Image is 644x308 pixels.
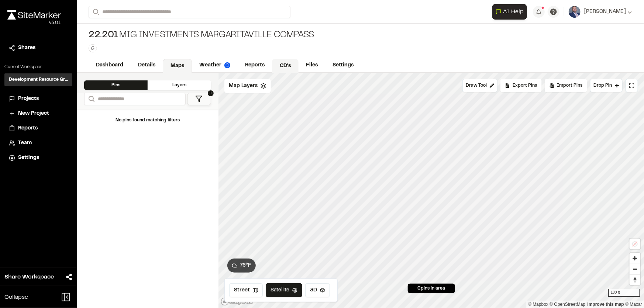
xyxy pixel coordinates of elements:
a: Mapbox [528,302,548,307]
a: Maps [163,59,192,73]
a: Settings [325,58,361,72]
img: rebrand.png [7,10,61,20]
div: Open AI Assistant [492,4,530,20]
button: Drop Pin [590,79,623,92]
button: 76°F [227,259,256,273]
span: Map Layers [229,82,258,90]
span: Drop Pin [593,82,612,89]
span: 0 pins in area [417,285,445,292]
span: Draw Tool [466,82,487,89]
a: Team [9,139,68,147]
span: Export Pins [513,82,537,89]
span: Share Workspace [4,273,54,281]
a: Shares [9,44,68,52]
div: Pins [84,80,148,90]
a: Weather [192,58,238,72]
span: Settings [18,154,39,162]
span: Zoom out [630,264,640,274]
button: Reset bearing to north [630,274,640,285]
img: User [569,6,581,18]
a: Details [131,58,163,72]
span: Shares [18,44,35,52]
span: [PERSON_NAME] [583,8,626,16]
a: New Project [9,110,68,118]
div: Import Pins into your project [545,79,587,92]
span: Reset bearing to north [630,275,640,285]
div: 100 ft [608,289,640,297]
p: Current Workspace [4,64,72,70]
a: Files [299,58,325,72]
span: AI Help [503,7,524,16]
button: [PERSON_NAME] [569,6,632,18]
img: precipai.png [224,62,230,68]
span: Import Pins [557,82,582,89]
a: Reports [9,124,68,132]
button: Satellite [266,283,302,297]
button: Street [229,283,263,297]
div: Oh geez...please don't... [7,20,61,26]
span: New Project [18,110,49,118]
button: Zoom out [630,264,640,274]
a: OpenStreetMap [550,302,586,307]
button: Edit Tags [89,44,97,52]
a: Settings [9,154,68,162]
button: 1 [187,93,211,105]
button: Draw Tool [462,79,497,92]
span: No pins found matching filters [116,118,180,122]
a: Maxar [625,302,642,307]
button: Search [84,93,97,105]
span: 22.201 [89,30,118,41]
a: Dashboard [89,58,131,72]
button: 3D [305,283,330,297]
span: Team [18,139,32,147]
div: Layers [148,80,211,90]
h3: Development Resource Group [9,76,68,83]
a: CD's [272,59,299,73]
span: 76 ° F [240,262,251,270]
button: Search [89,6,102,18]
span: Projects [18,95,39,103]
div: No pins available to export [500,79,542,92]
span: Collapse [4,293,28,302]
button: Location not available [630,239,640,249]
a: Reports [238,58,272,72]
button: Zoom in [630,253,640,264]
span: 1 [208,90,214,96]
a: Map feedback [588,302,624,307]
span: Reports [18,124,38,132]
a: Mapbox logo [221,297,253,306]
div: MIG Investments Margaritaville Compass [89,30,314,41]
button: Open AI Assistant [492,4,527,20]
a: Projects [9,95,68,103]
